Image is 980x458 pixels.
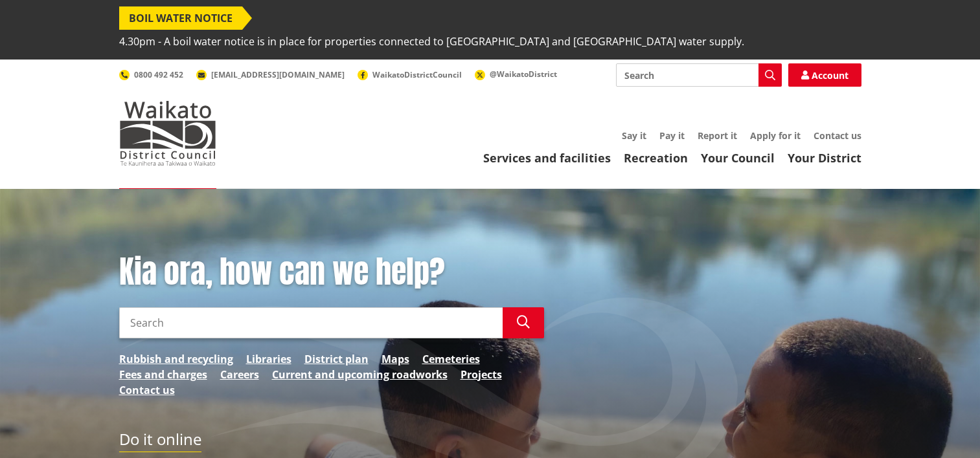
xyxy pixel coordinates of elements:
a: Maps [382,351,409,367]
img: Waikato District Council - Te Kaunihera aa Takiwaa o Waikato [119,101,216,166]
a: Current and upcoming roadworks [272,367,448,382]
a: District plan [304,351,369,367]
a: Rubbish and recycling [119,351,233,367]
a: Apply for it [750,129,801,142]
a: Report it [698,129,737,142]
a: Contact us [814,129,861,142]
a: Libraries [246,351,291,367]
span: WaikatoDistrictCouncil [372,69,462,80]
a: Recreation [624,150,688,166]
span: @WaikatoDistrict [490,69,557,80]
h1: Kia ora, how can we help? [119,254,544,291]
span: 4.30pm - A boil water notice is in place for properties connected to [GEOGRAPHIC_DATA] and [GEOGR... [119,30,744,53]
input: Search input [616,63,782,87]
input: Search input [119,307,503,338]
a: Cemeteries [422,351,480,367]
a: 0800 492 452 [119,69,183,80]
a: WaikatoDistrictCouncil [358,69,462,80]
a: Your District [788,150,861,166]
a: Services and facilities [483,150,611,166]
a: Your Council [701,150,775,166]
a: Say it [622,129,646,142]
a: Contact us [119,382,175,398]
h2: Do it online [119,430,201,453]
span: 0800 492 452 [134,69,183,80]
a: Projects [461,367,502,382]
a: @WaikatoDistrict [475,69,557,80]
a: Careers [220,367,259,382]
a: Pay it [659,129,685,142]
a: [EMAIL_ADDRESS][DOMAIN_NAME] [196,69,345,80]
span: BOIL WATER NOTICE [119,6,242,30]
a: Fees and charges [119,367,207,382]
a: Account [788,63,861,87]
span: [EMAIL_ADDRESS][DOMAIN_NAME] [211,69,345,80]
